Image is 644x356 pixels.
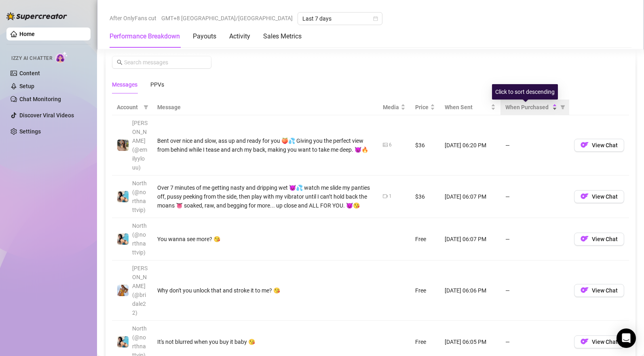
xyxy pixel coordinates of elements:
[157,235,373,244] div: You wanna see more? 😘
[389,141,392,149] div: 6
[193,32,216,41] div: Payouts
[117,285,129,296] img: Brianna (@bridale22)
[112,80,137,89] div: Messages
[592,193,618,200] span: View Chat
[383,103,399,112] span: Media
[110,12,156,24] span: After OnlyFans cut
[592,287,618,294] span: View Chat
[592,236,618,242] span: View Chat
[19,128,41,135] a: Settings
[559,101,567,113] span: filter
[117,103,140,112] span: Account
[500,100,569,115] th: When Purchased
[415,103,429,112] span: Price
[440,261,500,321] td: [DATE] 06:06 PM
[410,261,440,321] td: Free
[378,100,410,115] th: Media
[389,193,392,200] div: 1
[592,142,618,148] span: View Chat
[11,55,52,62] span: Izzy AI Chatter
[500,218,569,261] td: —
[132,180,147,213] span: North (@northnattvip)
[229,32,250,41] div: Activity
[410,100,440,115] th: Price
[132,222,147,256] span: North (@northnattvip)
[574,195,624,201] a: OFView Chat
[581,235,589,243] img: OF
[500,261,569,321] td: —
[574,289,624,295] a: OFView Chat
[117,336,129,348] img: North (@northnattvip)
[574,190,624,203] button: OFView Chat
[6,12,67,20] img: logo-BBDzfeDw.svg
[132,265,148,316] span: [PERSON_NAME] (@bridale22)
[132,120,148,171] span: [PERSON_NAME] (@emilyylouu)
[440,176,500,218] td: [DATE] 06:07 PM
[263,32,302,41] div: Sales Metrics
[157,136,373,154] div: Bent over nice and slow, ass up and ready for you 🍑💦 Giving you the perfect view from behind whil...
[410,176,440,218] td: $36
[302,13,378,25] span: Last 7 days
[142,101,150,113] span: filter
[19,112,74,119] a: Discover Viral Videos
[581,192,589,200] img: OF
[19,96,61,102] a: Chat Monitoring
[574,335,624,348] button: OFView Chat
[581,337,589,345] img: OF
[440,218,500,261] td: [DATE] 06:07 PM
[144,105,148,110] span: filter
[150,80,164,89] div: PPVs
[440,100,500,115] th: When Sent
[117,233,129,245] img: North (@northnattvip)
[560,105,565,110] span: filter
[500,176,569,218] td: —
[117,191,129,202] img: North (@northnattvip)
[581,286,589,294] img: OF
[574,237,624,244] a: OFView Chat
[617,328,636,348] div: Open Intercom Messenger
[574,139,624,152] button: OFView Chat
[581,141,589,149] img: OF
[117,59,122,65] span: search
[383,142,388,147] span: picture
[440,115,500,176] td: [DATE] 06:20 PM
[574,144,624,150] a: OFView Chat
[574,233,624,246] button: OFView Chat
[157,337,373,346] div: It's not blurred when you buy it baby 😘
[410,218,440,261] td: Free
[110,32,180,41] div: Performance Breakdown
[157,286,373,295] div: Why don't you unlock that and stroke it to me? 😘
[505,103,551,112] span: When Purchased
[492,84,558,100] div: Click to sort descending
[19,70,40,76] a: Content
[124,58,207,67] input: Search messages
[445,103,489,112] span: When Sent
[117,140,129,151] img: emilylou (@emilyylouu)
[161,12,293,24] span: GMT+8 [GEOGRAPHIC_DATA]/[GEOGRAPHIC_DATA]
[19,31,35,37] a: Home
[373,16,378,21] span: calendar
[574,284,624,297] button: OFView Chat
[55,51,68,63] img: AI Chatter
[19,83,34,89] a: Setup
[157,183,373,210] div: Over 7 minutes of me getting nasty and dripping wet 😈💦 watch me slide my panties off, pussy peeki...
[152,100,378,115] th: Message
[383,194,388,199] span: video-camera
[574,340,624,347] a: OFView Chat
[410,115,440,176] td: $36
[592,339,618,345] span: View Chat
[500,115,569,176] td: —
